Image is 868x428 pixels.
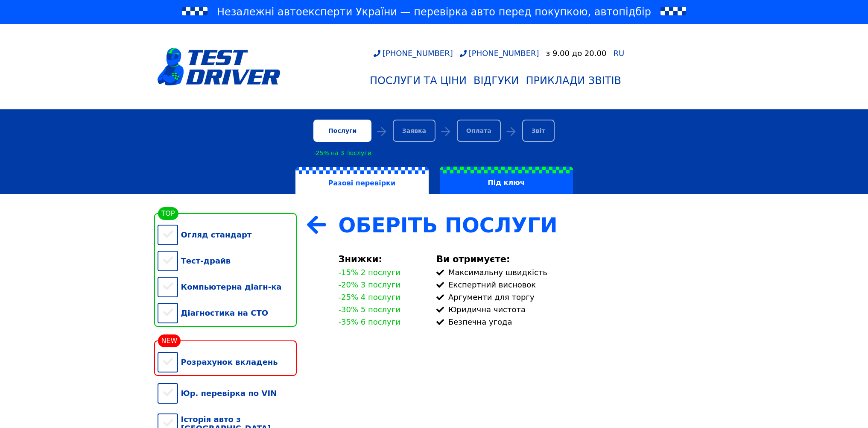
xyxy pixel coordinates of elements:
[339,293,400,302] div: -25% 4 послуги
[313,150,371,156] div: -25% на 3 послуги
[158,48,281,85] img: logotype@3x
[339,305,400,314] div: -30% 5 послуги
[613,49,624,58] span: RU
[158,274,297,300] div: Компьютерна діагн-ка
[339,317,400,326] div: -35% 6 послуги
[436,293,711,302] div: Аргументи для торгу
[613,50,624,57] a: RU
[313,120,371,142] div: Послуги
[370,75,467,87] div: Послуги та Ціни
[470,71,523,90] a: Відгуки
[339,213,711,237] div: Оберіть Послуги
[436,305,711,314] div: Юридична чистота
[436,317,711,326] div: Безпечна угода
[457,120,501,142] div: Оплата
[393,120,435,142] div: Заявка
[158,27,281,106] a: logotype@3x
[473,75,519,87] div: Відгуки
[339,268,400,277] div: -15% 2 послуги
[158,349,297,375] div: Розрахунок вкладень
[158,222,297,248] div: Огляд стандарт
[546,49,607,58] div: з 9.00 до 20.00
[217,5,651,19] span: Незалежні автоексперти України — перевірка авто перед покупкою, автопідбір
[436,254,711,264] div: Ви отримуєте:
[523,71,625,90] a: Приклади звітів
[158,300,297,326] div: Діагностика на СТО
[366,71,470,90] a: Послуги та Ціни
[522,120,555,142] div: Звіт
[158,248,297,274] div: Тест-драйв
[526,75,621,87] div: Приклади звітів
[436,280,711,289] div: Експертний висновок
[460,49,539,58] a: [PHONE_NUMBER]
[339,280,400,289] div: -20% 3 послуги
[434,167,579,194] a: Під ключ
[158,380,297,406] div: Юр. перевірка по VIN
[374,49,453,58] a: [PHONE_NUMBER]
[436,268,711,277] div: Максимальну швидкість
[339,254,426,264] div: Знижки:
[440,167,573,194] label: Під ключ
[295,167,429,194] label: Разові перевірки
